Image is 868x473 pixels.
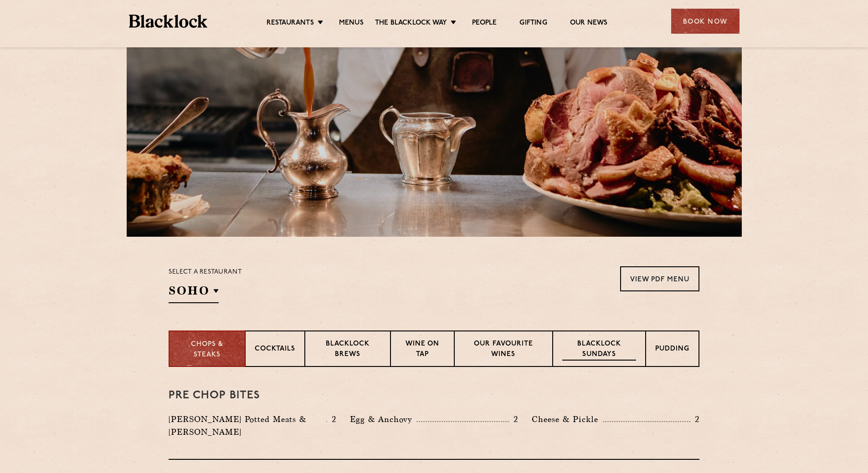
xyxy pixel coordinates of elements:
[169,266,242,278] p: Select a restaurant
[327,413,336,425] p: 2
[169,390,699,402] h3: Pre Chop Bites
[472,19,497,29] a: People
[350,413,416,426] p: Egg & Anchovy
[509,413,518,425] p: 2
[400,339,445,361] p: Wine on Tap
[169,283,219,303] h2: SOHO
[519,19,547,29] a: Gifting
[562,339,636,361] p: Blacklock Sundays
[620,266,699,291] a: View PDF Menu
[570,19,608,29] a: Our News
[532,413,603,426] p: Cheese & Pickle
[267,19,314,29] a: Restaurants
[339,19,364,29] a: Menus
[464,339,543,361] p: Our favourite wines
[314,339,381,361] p: Blacklock Brews
[169,413,326,438] p: [PERSON_NAME] Potted Meats & [PERSON_NAME]
[255,344,295,356] p: Cocktails
[129,15,208,28] img: BL_Textured_Logo-footer-cropped.svg
[671,9,740,34] div: Book Now
[655,344,689,356] p: Pudding
[179,340,236,360] p: Chops & Steaks
[375,19,447,29] a: The Blacklock Way
[690,413,699,425] p: 2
